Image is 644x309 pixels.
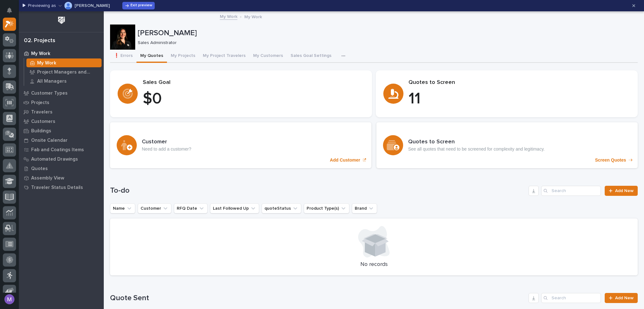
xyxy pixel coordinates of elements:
[174,203,208,213] button: RFQ Date
[37,60,56,66] p: My Work
[13,97,25,108] img: 4614488137333_bcb353cd0bb836b1afe7_72.png
[605,186,638,196] a: Add New
[6,129,16,139] img: Brittany
[110,186,526,195] h1: To-do
[4,77,37,88] a: 📖Help Docs
[6,6,19,19] img: Stacker
[6,97,18,108] img: 1736555164131-43832dd5-751b-4058-ba23-39d91318e5a0
[31,175,64,181] p: Assembly View
[31,157,78,162] p: Automated Drawings
[6,146,16,156] img: Brittany
[110,50,136,63] button: ❗ Errors
[31,91,68,96] p: Customer Types
[541,293,601,303] input: Search
[31,100,49,106] p: Projects
[220,13,237,20] a: My Work
[24,68,104,76] a: Project Managers and Engineers
[19,98,104,107] a: Projects
[19,49,104,58] a: My Work
[3,4,16,17] button: Notifications
[408,79,630,86] p: Quotes to Screen
[52,152,54,157] span: •
[244,13,262,20] p: My Work
[28,103,95,108] div: We're offline, we will be back soon!
[56,152,69,157] span: [DATE]
[376,122,638,168] a: Screen Quotes
[615,189,634,193] span: Add New
[136,50,167,63] button: My Quotes
[330,157,360,163] p: Add Customer
[19,135,104,145] a: Onsite Calendar
[210,203,259,213] button: Last Followed Up
[19,145,104,154] a: Fab and Coatings Items
[199,50,249,63] button: My Project Travelers
[31,119,55,124] p: Customers
[28,3,56,8] p: Previewing as
[64,2,72,9] img: Michelle Moore
[31,138,68,143] p: Onsite Calendar
[6,80,11,85] div: 📖
[249,50,287,63] button: My Customers
[46,79,80,86] span: Onboarding Call
[31,147,84,153] p: Fab and Coatings Items
[408,139,545,146] h3: Quotes to Screen
[24,37,55,44] div: 02. Projects
[13,79,34,86] span: Help Docs
[142,139,191,146] h3: Customer
[31,128,51,134] p: Buildings
[595,157,626,163] p: Screen Quotes
[75,3,110,8] p: [PERSON_NAME]
[19,152,51,157] span: [PERSON_NAME]
[143,79,364,86] p: Sales Goal
[3,293,16,306] button: users-avatar
[63,166,76,170] span: Pylon
[110,203,135,213] button: Name
[615,296,634,300] span: Add New
[167,50,199,63] button: My Projects
[6,119,42,124] div: Past conversations
[13,135,18,140] img: 1736555164131-43832dd5-751b-4058-ba23-39d91318e5a0
[605,293,638,303] a: Add New
[24,58,104,67] a: My Work
[31,51,50,57] p: My Work
[6,35,114,45] p: How can we help?
[19,135,51,140] span: [PERSON_NAME]
[143,90,364,108] p: $ 0
[19,164,104,173] a: Quotes
[37,69,99,75] p: Project Managers and Engineers
[28,97,103,103] div: Start new chat
[110,294,526,303] h1: Quote Sent
[138,29,635,38] p: [PERSON_NAME]
[142,146,191,152] p: Need to add a customer?
[118,261,630,268] p: No records
[31,185,83,190] p: Traveler Status Details
[19,173,104,183] a: Assembly View
[19,117,104,126] a: Customers
[37,79,67,84] p: All Managers
[541,186,601,196] input: Search
[37,77,83,88] a: 🔗Onboarding Call
[56,14,67,26] img: Workspace Logo
[19,88,104,98] a: Customer Types
[138,40,633,46] p: Sales Administrator
[13,152,18,157] img: 1736555164131-43832dd5-751b-4058-ba23-39d91318e5a0
[19,154,104,164] a: Automated Drawings
[58,1,110,11] button: Michelle Moore[PERSON_NAME]
[44,165,76,170] a: Powered byPylon
[352,203,377,213] button: Brand
[110,122,371,168] a: Add Customer
[52,135,54,140] span: •
[304,203,349,213] button: Product Type(s)
[408,90,630,108] p: 11
[19,126,104,135] a: Buildings
[19,11,104,32] a: Workspace Logo
[287,50,335,63] button: Sales Goal Settings
[122,2,155,9] button: Exit preview
[39,80,44,85] div: 🔗
[130,3,152,8] span: Exit preview
[138,203,171,213] button: Customer
[97,118,114,125] button: See all
[19,183,104,192] a: Traveler Status Details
